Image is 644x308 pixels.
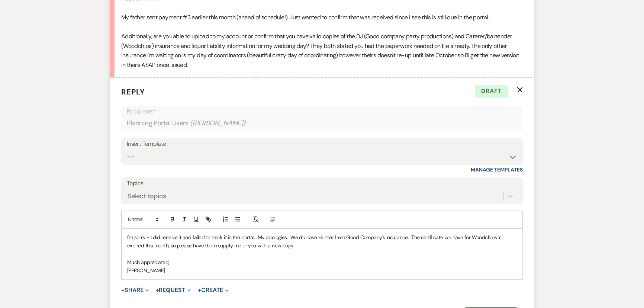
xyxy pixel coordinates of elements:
[156,287,159,293] span: +
[156,287,191,293] button: Request
[121,13,523,22] p: My father sent payment #3 earlier this month (ahead of schedule!). Just wanted to confirm that wa...
[127,107,517,116] p: Recipients*
[121,287,125,293] span: +
[127,139,517,150] div: Insert Template
[127,258,517,266] p: Much appreciated,
[127,116,517,131] div: Planning Portal Users
[190,118,246,128] span: ( [PERSON_NAME] )
[127,178,517,189] label: Topics
[127,266,517,275] p: [PERSON_NAME]
[121,32,523,70] p: Additionally, are you able to upload to my account or confirm that you have valid copies of the D...
[121,87,145,97] span: Reply
[128,191,166,201] div: Select topics
[475,85,508,97] span: Draft
[198,287,229,293] button: Create
[471,166,523,173] a: Manage Templates
[198,287,201,293] span: +
[121,287,149,293] button: Share
[127,233,517,250] p: I'm sorry - I did receive it and failed to mark it in the portal. My apologies. We do have Hunter...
